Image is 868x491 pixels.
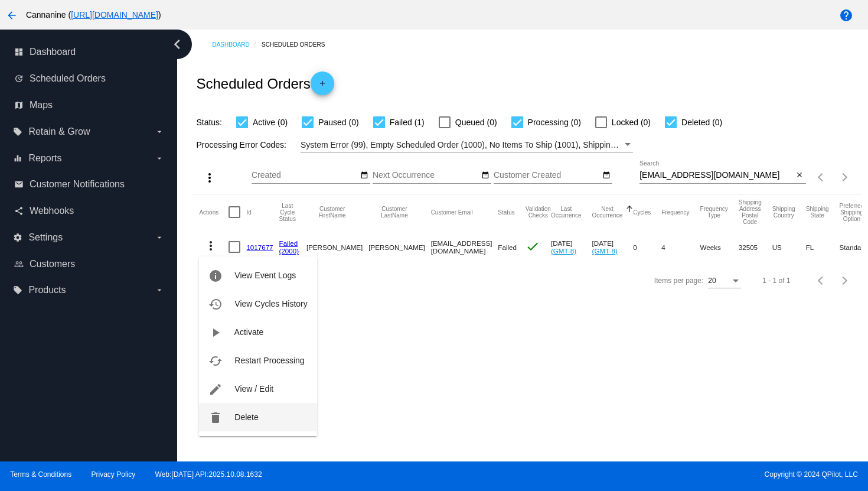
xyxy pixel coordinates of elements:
span: Activate [234,327,264,337]
span: View / Edit [234,384,273,394]
mat-icon: play_arrow [208,326,223,340]
mat-icon: edit [208,382,223,396]
mat-icon: delete [208,411,223,425]
mat-icon: info [208,269,223,283]
mat-icon: history [208,297,223,311]
span: View Cycles History [234,299,307,308]
mat-icon: cached [208,354,223,368]
span: Restart Processing [234,356,304,365]
span: View Event Logs [234,271,296,280]
span: Delete [234,412,258,422]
